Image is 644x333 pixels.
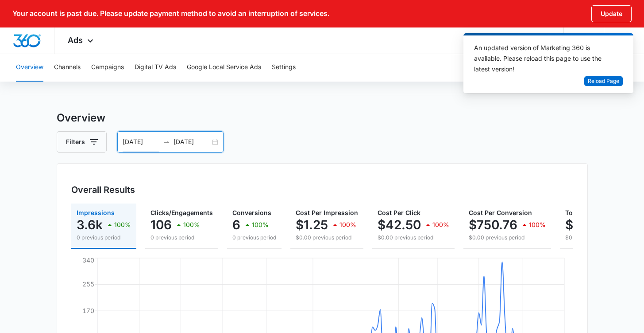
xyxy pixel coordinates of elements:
tspan: 340 [82,256,94,264]
span: swap-right [163,138,170,145]
h3: Overall Results [71,183,135,196]
span: Conversions [232,209,271,216]
button: Google Local Service Ads [187,53,261,82]
p: 3.6k [77,218,103,232]
p: $4,504.60 [565,218,628,232]
span: Total Spend [565,209,602,216]
p: Your account is past due. Please update payment method to avoid an interruption of services. [12,9,329,18]
p: 100% [114,222,131,228]
p: $42.50 [378,218,421,232]
input: Start date [123,137,159,147]
span: Impressions [77,209,115,216]
p: $1.25 [296,218,328,232]
button: Settings [272,53,296,82]
button: Update [591,5,632,22]
p: 100% [529,222,546,228]
p: $0.00 previous period [469,234,546,242]
p: 100% [432,222,449,228]
div: Ads [54,27,109,54]
p: $0.00 previous period [378,234,449,242]
input: End date [174,137,210,147]
tspan: 255 [82,280,94,288]
span: to [163,138,170,145]
p: $0.00 previous period [296,234,358,242]
h3: Overview [57,110,588,126]
p: 106 [150,218,172,232]
p: 0 previous period [77,234,131,242]
p: 100% [339,222,356,228]
button: Campaigns [91,53,124,82]
div: An updated version of Marketing 360 is available. Please reload this page to use the latest version! [474,43,612,74]
button: Reload Page [584,76,623,86]
p: 100% [252,222,269,228]
p: 6 [232,218,240,232]
span: Clicks/Engagements [150,209,213,216]
span: Cost Per Impression [296,209,358,216]
span: Cost Per Conversion [469,209,532,216]
button: Filters [57,131,107,153]
p: $750.76 [469,218,517,232]
p: 0 previous period [232,234,276,242]
button: Digital TV Ads [135,53,176,82]
button: Overview [16,53,43,82]
span: Cost Per Click [378,209,420,216]
p: 100% [183,222,200,228]
span: Ads [68,35,83,45]
span: Reload Page [588,77,619,86]
tspan: 170 [82,307,94,314]
button: Channels [54,53,81,82]
p: 0 previous period [150,234,213,242]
